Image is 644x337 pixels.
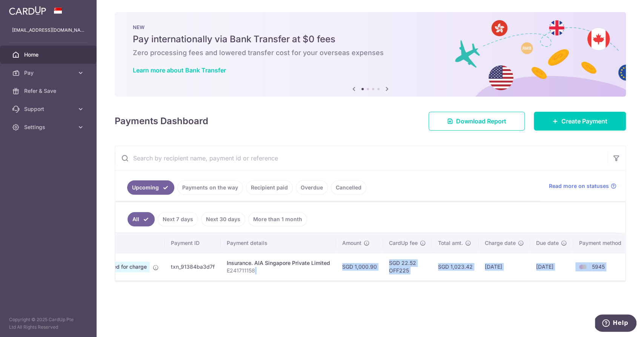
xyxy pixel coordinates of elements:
span: Support [24,105,74,113]
a: Next 30 days [201,212,245,226]
h6: Zero processing fees and lowered transfer cost for your overseas expenses [133,48,608,57]
h5: Pay internationally via Bank Transfer at $0 fees [133,33,608,45]
span: Total amt. [438,239,463,247]
th: Payment method [573,233,630,253]
a: All [128,212,155,226]
span: Amount [342,239,361,247]
td: SGD 1,000.90 [336,253,383,280]
span: Home [24,51,74,58]
img: Bank Card [575,262,590,271]
a: Overdue [296,180,328,195]
span: Charge date [485,239,516,247]
td: txn_91384ba3d7f [165,253,221,280]
span: Read more on statuses [549,182,609,190]
p: E241711158 [227,267,330,274]
img: CardUp [9,6,46,15]
td: [DATE] [530,253,573,280]
span: Refer & Save [24,87,74,95]
a: Download Report [429,112,525,131]
span: Settings [24,123,74,131]
span: Due date [536,239,559,247]
div: Insurance. AIA Singapore Private Limited [227,259,330,267]
span: Download Report [456,117,506,126]
a: Next 7 days [158,212,198,226]
iframe: Opens a widget where you can find more information [595,314,636,333]
h4: Payments Dashboard [115,114,208,128]
span: CardUp fee [389,239,418,247]
td: SGD 22.52 OFF225 [383,253,432,280]
th: Payment details [221,233,336,253]
a: Payments on the way [177,180,243,195]
input: Search by recipient name, payment id or reference [115,146,607,170]
span: Scheduled for charge [90,262,150,272]
td: [DATE] [479,253,530,280]
th: Payment ID [165,233,221,253]
span: 5945 [592,263,605,270]
a: Upcoming [127,180,174,195]
a: Learn more about Bank Transfer [133,66,226,74]
p: [EMAIL_ADDRESS][DOMAIN_NAME] [12,26,85,34]
p: NEW [133,24,608,30]
span: Pay [24,69,74,77]
a: Recipient paid [246,180,293,195]
span: Create Payment [561,117,607,126]
a: Cancelled [331,180,366,195]
a: More than 1 month [248,212,307,226]
img: Bank transfer banner [115,12,626,97]
a: Create Payment [534,112,626,131]
a: Read more on statuses [549,182,616,190]
td: SGD 1,023.42 [432,253,479,280]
